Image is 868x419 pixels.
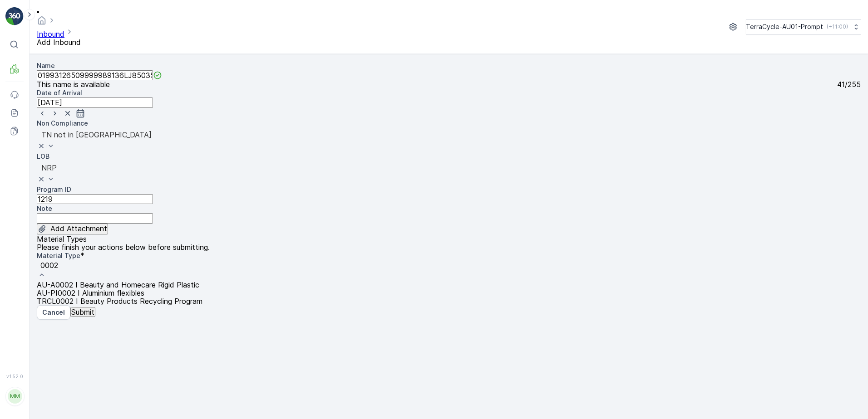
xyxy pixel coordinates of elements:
button: TerraCycle-AU01-Prompt(+11:00) [746,19,861,34]
p: 41 / 255 [837,80,861,88]
label: LOB [37,152,49,160]
button: Upload File [37,224,108,234]
span: v 1.52.0 [5,374,24,379]
div: Please finish your actions below before submitting. [37,243,861,251]
span: AU-A0002 I Beauty and Homecare Rigid Plastic [37,280,199,289]
a: Inbound [37,29,64,39]
p: Cancel [42,308,65,317]
p: Submit [71,308,94,316]
a: Homepage [37,18,47,27]
p: Add Attachment [50,224,107,233]
button: MM [5,381,24,412]
label: Date of Arrival [37,89,82,97]
span: TRCL0002 I Beauty Products Recycling Program [37,297,202,306]
span: This name is available [37,80,110,88]
p: ( +11:00 ) [827,23,848,30]
button: Cancel [37,305,70,320]
span: Add Inbound [37,38,81,47]
input: dd/mm/yyyy [37,97,153,107]
p: TerraCycle-AU01-Prompt [746,22,823,31]
button: Submit [70,307,95,317]
div: MM [8,389,22,404]
label: Non Compliance [37,119,88,127]
span: AU-PI0002 I Aluminium flexibles [37,288,144,297]
label: Program ID [37,185,71,193]
label: Name [37,62,55,69]
img: logo [5,7,24,25]
p: Material Types [37,235,861,243]
label: Material Type [37,252,80,259]
label: Note [37,205,52,212]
